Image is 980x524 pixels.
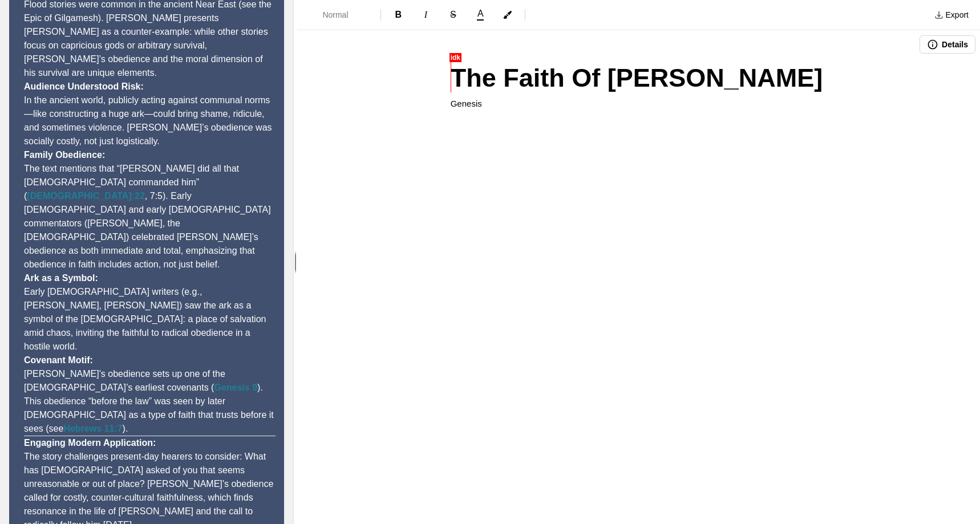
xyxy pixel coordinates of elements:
strong: Covenant Motif: [24,355,93,365]
button: Formatting Options [302,5,376,25]
button: Format Strikethrough [440,6,465,24]
button: Export [928,6,975,24]
p: In the ancient world, publicly acting against communal norms—like constructing a huge ark—could b... [24,80,276,148]
span: Genesis [451,99,482,108]
strong: Family Obedience: [24,150,105,160]
p: The text mentions that “[PERSON_NAME] did all that [DEMOGRAPHIC_DATA] commanded him” ( , 7:5). Ea... [24,148,276,271]
span: I [424,10,427,19]
iframe: Drift Widget Chat Controller [923,467,966,510]
button: Format Bold [386,6,411,24]
a: [DEMOGRAPHIC_DATA]:22 [27,191,145,201]
p: [PERSON_NAME]’s obedience sets up one of the [DEMOGRAPHIC_DATA]’s earliest covenants ( ). This ob... [24,354,276,436]
span: The Faith Of [PERSON_NAME] [451,63,823,92]
a: Genesis 9 [214,383,257,392]
p: Early [DEMOGRAPHIC_DATA] writers (e.g., [PERSON_NAME], [PERSON_NAME]) saw the ark as a symbol of ... [24,271,276,354]
span: Normal [322,9,362,21]
button: A [468,7,493,23]
span: A [477,9,484,18]
span: S [450,10,456,19]
strong: Engaging Modern Application: [24,438,156,448]
a: Hebrews 11:7 [63,424,122,433]
strong: Audience Understood Risk: [24,82,144,91]
button: Details [920,35,975,54]
strong: Ark as a Symbol: [24,273,98,283]
button: Format Italics [413,6,438,24]
span: B [395,10,402,19]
